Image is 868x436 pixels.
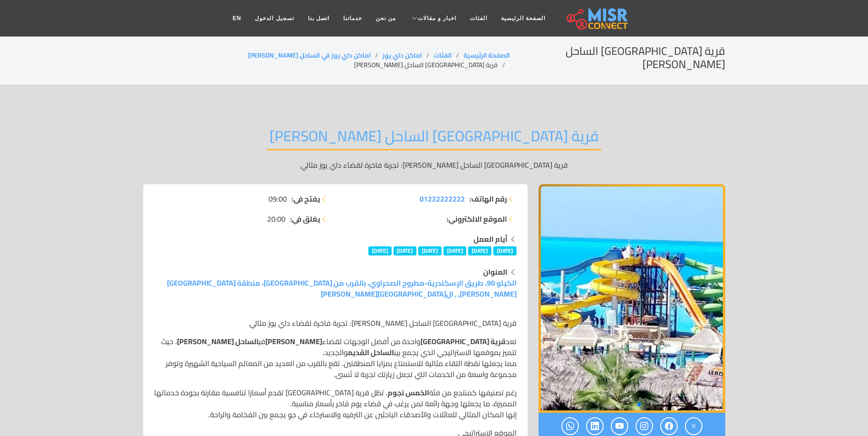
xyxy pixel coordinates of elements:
p: قرية [GEOGRAPHIC_DATA] الساحل [PERSON_NAME]: تجربة فاخرة لقضاء داي يوز مثالي [143,160,725,170]
p: قرية [GEOGRAPHIC_DATA] الساحل [PERSON_NAME]: تجربة فاخرة لقضاء داي يوز مثالي [154,318,517,329]
strong: العنوان [483,265,507,279]
a: 01222222222 [420,193,465,204]
span: [DATE] [394,246,417,255]
li: قرية [GEOGRAPHIC_DATA] الساحل [PERSON_NAME] [354,60,510,70]
a: الصفحة الرئيسية [494,10,552,27]
a: خدماتنا [336,10,369,27]
a: اتصل بنا [301,10,336,27]
a: الكيلو 90، طريق الإسكندرية-مطروح الصحراوي، بالقرب من [GEOGRAPHIC_DATA]، منطقة [GEOGRAPHIC_DATA][P... [167,276,517,301]
span: [DATE] [368,246,392,255]
span: [DATE] [418,246,442,255]
strong: الساحل القديم [348,346,394,359]
a: الفئات [463,10,494,27]
a: اماكن داي يوز في الساحل [PERSON_NAME] [248,49,371,61]
span: [DATE] [443,246,467,255]
p: تعد واحدة من أفضل الوجهات لقضاء في ، حيث تتميز بموقعها الاستراتيجي الذي يجمع بين والجديد، مما يجع... [154,336,517,380]
strong: يغلق في: [290,213,320,224]
a: الصفحة الرئيسية [464,49,510,61]
strong: أيام العمل [474,232,507,246]
div: 1 / 3 [539,184,725,413]
strong: رقم الهاتف: [469,193,507,204]
span: 01222222222 [420,192,465,206]
span: Go to slide 3 [623,403,626,406]
strong: قرية [GEOGRAPHIC_DATA] [421,335,506,348]
h2: قرية [GEOGRAPHIC_DATA] الساحل [PERSON_NAME] [267,127,601,150]
h2: قرية [GEOGRAPHIC_DATA] الساحل [PERSON_NAME] [510,45,725,71]
img: main.misr_connect [566,7,628,30]
a: اماكن داي يوز [383,49,422,61]
span: [DATE] [493,246,517,255]
span: Go to slide 1 [637,403,641,406]
span: اخبار و مقالات [418,14,456,22]
a: من نحن [369,10,403,27]
a: تسجيل الدخول [248,10,301,27]
strong: يفتح في: [291,193,320,204]
p: رغم تصنيفها كمنتجع من فئة ، تظل قرية [GEOGRAPHIC_DATA] تقدم أسعارًا تنافسية مقارنة بجودة خدماتها ... [154,387,517,420]
span: 20:00 [267,213,286,224]
span: 09:00 [269,193,287,204]
a: الفئات [434,49,452,61]
strong: الموقع الالكتروني: [447,213,507,224]
strong: الخمس نجوم [388,386,429,399]
span: Go to slide 2 [630,403,634,406]
img: قرية اللوتس الساحل الشمالي [539,184,725,413]
span: [DATE] [468,246,491,255]
strong: الساحل [PERSON_NAME] [177,335,259,348]
a: اخبار و مقالات [403,10,463,27]
strong: [PERSON_NAME] [265,335,322,348]
a: EN [226,10,248,27]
